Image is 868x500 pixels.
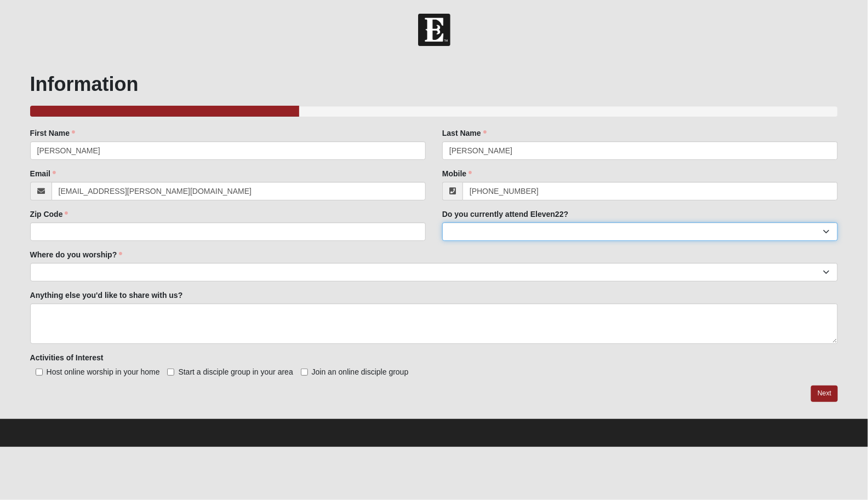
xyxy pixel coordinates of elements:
label: Activities of Interest [30,352,104,363]
img: Church of Eleven22 Logo [418,14,450,46]
input: Host online worship in your home [36,369,43,376]
label: Mobile [442,168,472,179]
a: Next [811,386,838,401]
label: First Name [30,128,75,139]
input: Start a disciple group in your area [167,369,174,376]
h1: Information [30,72,838,96]
label: Last Name [442,128,487,139]
span: Start a disciple group in your area [178,367,293,376]
label: Anything else you'd like to share with us? [30,290,183,301]
label: Where do you worship? [30,249,123,260]
label: Do you currently attend Eleven22? [442,209,568,220]
input: Join an online disciple group [301,369,308,376]
label: Zip Code [30,209,68,220]
label: Email [30,168,56,179]
span: Join an online disciple group [312,367,409,376]
span: Host online worship in your home [47,367,160,376]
